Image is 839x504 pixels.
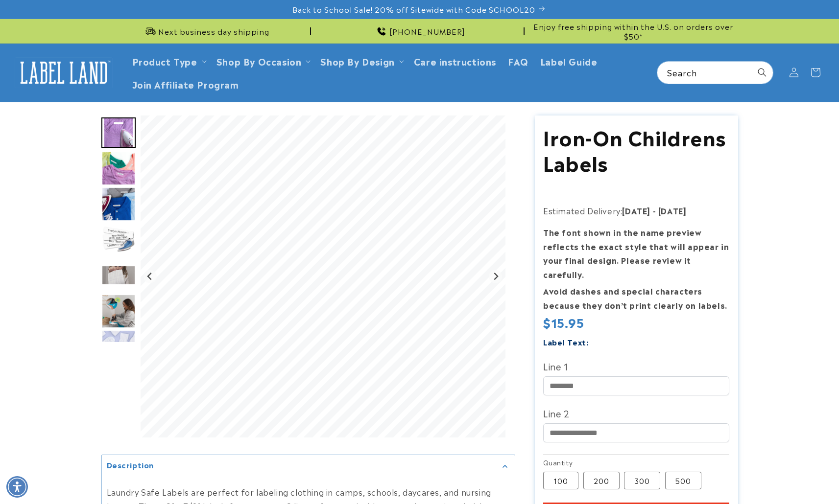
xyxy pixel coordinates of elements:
div: Go to slide 5 [101,258,136,293]
strong: The font shown in the name preview reflects the exact style that will appear in your final design... [543,226,729,280]
p: Estimated Delivery: [543,204,729,218]
span: Label Guide [540,55,598,67]
div: Go to slide 6 [101,294,136,328]
summary: Product Type [126,49,211,72]
img: Iron on name labels ironed to shirt collar [101,187,136,221]
button: Search [751,62,773,83]
span: Next business day shipping [158,26,269,36]
label: Label Text: [543,336,589,347]
img: Iron on name label being ironed to shirt [101,117,136,148]
span: $15.95 [543,315,584,330]
strong: [DATE] [622,205,650,216]
a: Label Land [11,54,117,92]
img: Iron on name tags ironed to a t-shirt [101,151,136,185]
a: Product Type [132,54,197,68]
span: Back to School Sale! 20% off Sitewide with Code SCHOOL20 [292,4,535,14]
button: Go to last slide [144,270,157,283]
strong: - [653,205,656,216]
img: Label Land [15,57,113,88]
button: Next slide [489,270,502,283]
img: Iron-on name labels with an iron [101,223,136,257]
iframe: Gorgias Floating Chat [633,458,829,494]
strong: Avoid dashes and special characters because they don’t print clearly on labels. [543,285,727,311]
img: Iron-On Childrens Labels - Label Land [101,294,136,328]
div: Go to slide 3 [101,187,136,221]
span: Enjoy free shipping within the U.S. on orders over $50* [528,22,738,41]
a: Care instructions [408,49,502,72]
div: Go to slide 2 [101,151,136,185]
div: Announcement [528,19,738,43]
img: null [101,265,136,285]
label: Line 2 [543,405,729,421]
span: FAQ [508,55,528,67]
a: Join Affiliate Program [126,72,245,95]
legend: Quantity [543,458,574,467]
label: Line 1 [543,358,729,374]
span: Join Affiliate Program [132,78,239,90]
div: Announcement [315,19,525,43]
label: 300 [624,472,660,489]
label: 100 [543,472,578,489]
div: Accessibility Menu [6,476,28,498]
summary: Shop By Occasion [211,49,315,72]
strong: [DATE] [658,205,687,216]
div: Go to slide 7 [101,330,136,364]
span: [PHONE_NUMBER] [389,26,465,36]
img: Iron-On Childrens Labels - Label Land [101,330,136,364]
div: Go to slide 1 [101,115,136,150]
a: Shop By Design [320,54,394,68]
summary: Description [102,455,515,477]
span: Shop By Occasion [216,55,302,67]
summary: Shop By Design [314,49,408,72]
div: Announcement [101,19,311,43]
label: 200 [583,472,620,489]
a: Label Guide [534,49,603,72]
div: Go to slide 4 [101,223,136,257]
a: FAQ [502,49,534,72]
h1: Iron-On Childrens Labels [543,124,729,175]
span: Care instructions [414,55,496,67]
